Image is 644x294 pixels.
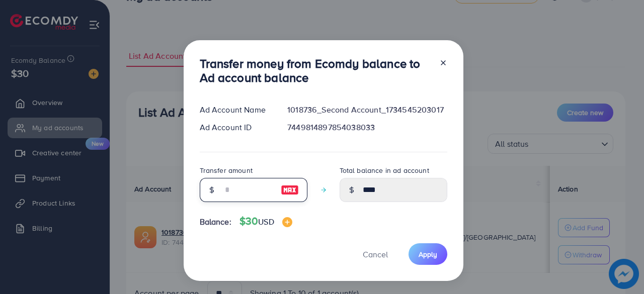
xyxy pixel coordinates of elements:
[279,122,455,133] div: 7449814897854038033
[239,215,292,228] h4: $30
[340,165,429,175] label: Total balance in ad account
[200,56,431,85] h3: Transfer money from Ecomdy balance to Ad account balance
[279,104,455,116] div: 1018736_Second Account_1734545203017
[363,249,388,260] span: Cancel
[350,243,400,265] button: Cancel
[409,243,447,265] button: Apply
[258,216,274,227] span: USD
[419,249,437,259] span: Apply
[200,165,253,175] label: Transfer amount
[192,122,280,133] div: Ad Account ID
[282,217,292,227] img: image
[281,184,299,196] img: image
[200,216,231,228] span: Balance:
[192,104,280,116] div: Ad Account Name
